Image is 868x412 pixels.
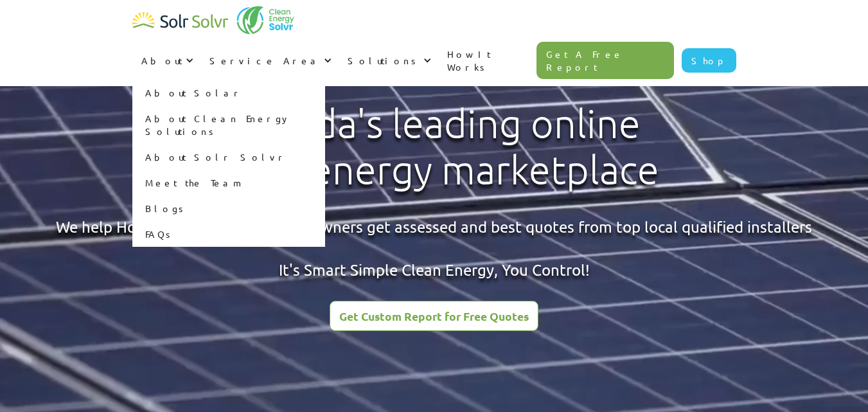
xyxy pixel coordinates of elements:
div: Service Area [200,41,339,80]
a: Get A Free Report [536,42,674,79]
a: How It Works [438,35,537,86]
a: Blogs [132,195,325,221]
div: Service Area [209,54,321,67]
a: About Solar [132,80,325,105]
a: Meet the Team [132,170,325,195]
div: About [141,54,182,67]
a: About Clean Energy Solutions [132,105,325,144]
div: About [132,41,200,80]
a: Shop [682,48,736,73]
a: FAQs [132,221,325,247]
div: Solutions [339,41,438,80]
h1: Canada's leading online clean energy marketplace [198,101,670,193]
a: Get Custom Report for Free Quotes [330,301,538,331]
div: Get Custom Report for Free Quotes [339,310,529,322]
a: About Solr Solvr [132,144,325,170]
div: We help Homeowners and Business Owners get assessed and best quotes from top local qualified inst... [56,216,812,281]
nav: About [132,80,325,247]
div: Solutions [348,54,420,67]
